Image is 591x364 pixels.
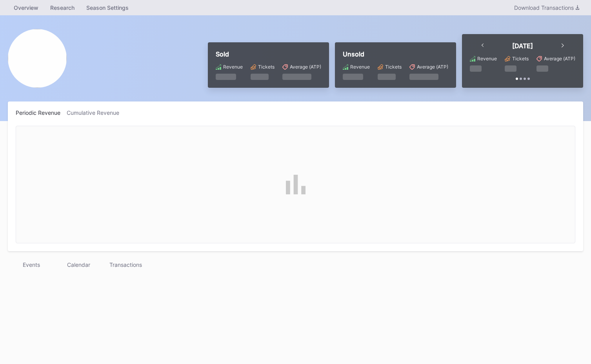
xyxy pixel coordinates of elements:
div: Sold [216,50,321,58]
div: Download Transactions [514,4,579,11]
div: Average (ATP) [290,64,321,70]
div: Tickets [258,64,275,70]
div: Unsold [343,50,448,58]
a: Overview [8,2,44,13]
div: [DATE] [512,42,533,50]
div: Periodic Revenue [16,109,67,116]
div: Tickets [512,56,529,62]
div: Events [8,259,55,270]
div: Calendar [55,259,102,270]
a: Research [44,2,80,13]
div: Cumulative Revenue [67,109,125,116]
button: Download Transactions [510,2,583,13]
div: Revenue [223,64,243,70]
div: Transactions [102,259,149,270]
div: Revenue [350,64,370,70]
div: Tickets [385,64,402,70]
div: Average (ATP) [417,64,448,70]
a: Season Settings [80,2,135,13]
div: Revenue [477,56,497,62]
div: Average (ATP) [544,56,575,62]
